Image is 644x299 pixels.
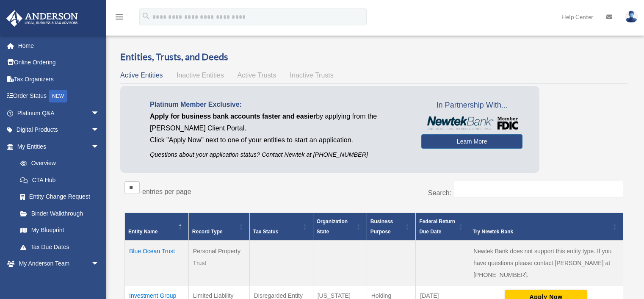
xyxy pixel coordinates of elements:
a: Tax Organizers [6,71,112,88]
a: menu [114,15,124,22]
a: Learn More [421,134,522,149]
a: Online Ordering [6,54,112,71]
a: Digital Productsarrow_drop_down [6,122,112,138]
th: Organization State: Activate to sort [313,213,367,241]
img: User Pic [625,11,638,23]
i: search [141,11,151,21]
a: My Blueprint [12,222,108,239]
span: Apply for business bank accounts faster and easier [150,113,316,120]
a: Home [6,37,112,54]
p: Click "Apply Now" next to one of your entities to start an application. [150,134,409,146]
a: My Anderson Teamarrow_drop_down [6,255,112,272]
td: Personal Property Trust [188,241,249,285]
i: menu [114,12,124,22]
span: Record Type [192,229,223,235]
th: Entity Name: Activate to invert sorting [125,213,189,241]
div: NEW [49,90,67,102]
th: Try Newtek Bank : Activate to sort [469,213,623,241]
th: Business Purpose: Activate to sort [367,213,416,241]
td: Newtek Bank does not support this entity type. If you have questions please contact [PERSON_NAME]... [469,241,623,285]
a: CTA Hub [12,172,108,188]
th: Tax Status: Activate to sort [249,213,313,241]
img: Anderson Advisors Platinum Portal [4,10,80,27]
span: Federal Return Due Date [419,219,455,235]
label: Search: [428,189,451,197]
a: Binder Walkthrough [12,205,108,222]
p: Platinum Member Exclusive: [150,99,409,111]
span: Business Purpose [370,219,393,235]
span: arrow_drop_down [91,122,108,139]
span: arrow_drop_down [91,105,108,122]
a: My Entitiesarrow_drop_down [6,138,108,155]
span: arrow_drop_down [91,138,108,155]
span: Tax Status [253,229,279,235]
label: entries per page [142,188,191,195]
a: Platinum Q&Aarrow_drop_down [6,105,112,122]
a: Order StatusNEW [6,88,112,105]
span: In Partnership With... [421,99,522,112]
th: Record Type: Activate to sort [188,213,249,241]
span: Organization State [317,219,348,235]
a: Entity Change Request [12,188,108,205]
span: arrow_drop_down [91,255,108,273]
a: Overview [12,155,104,172]
span: Active Entities [120,72,163,79]
h3: Entities, Trusts, and Deeds [120,50,627,64]
div: Try Newtek Bank [473,227,610,237]
p: by applying from the [PERSON_NAME] Client Portal. [150,111,409,134]
span: Inactive Trusts [290,72,334,79]
span: Entity Name [128,229,158,235]
th: Federal Return Due Date: Activate to sort [416,213,469,241]
td: Blue Ocean Trust [125,241,189,285]
span: Inactive Entities [177,72,224,79]
p: Questions about your application status? Contact Newtek at [PHONE_NUMBER] [150,149,409,160]
a: Tax Due Dates [12,238,108,255]
span: Active Trusts [238,72,276,79]
img: NewtekBankLogoSM.png [426,116,518,130]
